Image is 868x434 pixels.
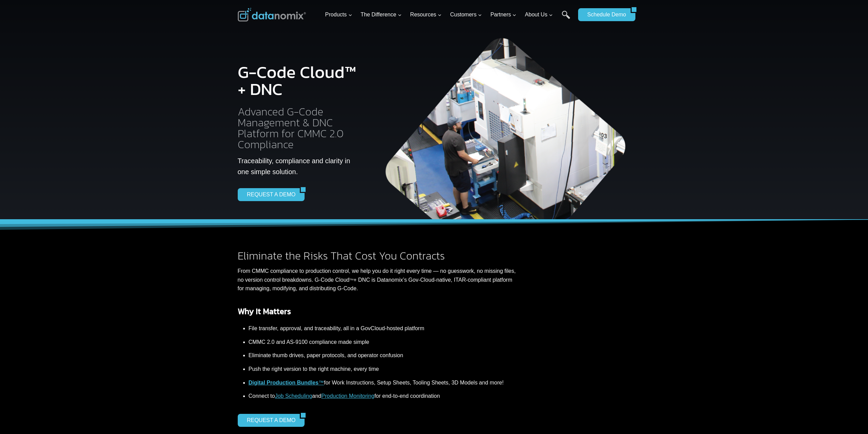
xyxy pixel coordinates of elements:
[578,8,631,21] a: Schedule Demo
[490,10,516,19] span: Partners
[350,278,354,281] sup: TM
[238,188,300,201] a: REQUEST A DEMO
[249,322,516,335] li: File transfer, approval, and traceability, all in a GovCloud-hosted platform
[410,10,442,19] span: Resources
[249,349,516,362] li: Eliminate thumb drives, paper protocols, and operator confusion
[322,4,575,26] nav: Primary Navigation
[238,64,359,98] h1: G-Code Cloud™ + DNC
[249,362,516,376] li: Push the right version to the right machine, every time
[238,106,359,150] h2: Advanced G-Code Management & DNC Platform for CMMC 2.0 Compliance
[238,8,306,22] img: Datanomix
[525,10,553,19] span: About Us
[238,250,516,261] h2: Eliminate the Risks That Cost You Contracts
[238,267,516,293] p: From CMMC compliance to production control, we help you do it right every time — no guesswork, no...
[325,10,352,19] span: Products
[238,305,291,317] strong: Why It Matters
[249,335,516,349] li: CMMC 2.0 and AS-9100 compliance made simple
[450,10,482,19] span: Customers
[238,155,359,177] p: Traceability, compliance and clarity in one simple solution.
[562,11,570,26] a: Search
[361,10,402,19] span: The Difference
